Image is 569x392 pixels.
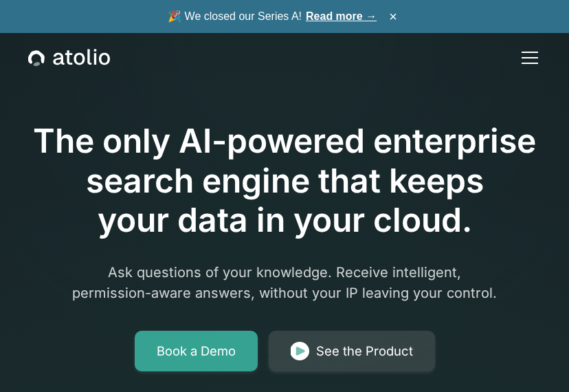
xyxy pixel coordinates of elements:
div: See the Product [316,342,413,361]
h1: The only AI-powered enterprise search engine that keeps your data in your cloud. [17,121,552,240]
a: Read more → [306,10,377,22]
span: 🎉 We closed our Series A! [168,8,377,25]
a: See the Product [269,331,435,372]
button: × [385,9,401,24]
a: Book a Demo [135,331,258,372]
p: Ask questions of your knowledge. Receive intelligent, permission-aware answers, without your IP l... [21,262,548,303]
